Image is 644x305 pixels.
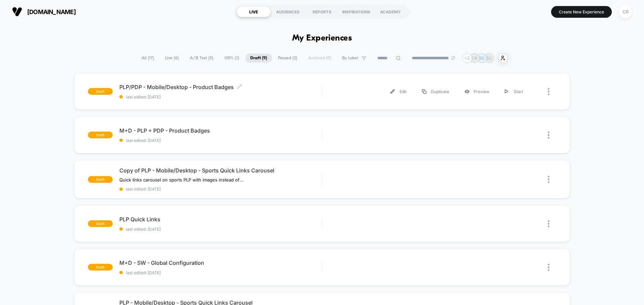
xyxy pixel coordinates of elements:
[88,264,113,271] span: draft
[119,227,322,232] span: last edited: [DATE]
[457,84,497,99] div: Preview
[414,84,457,99] div: Duplicate
[617,5,634,19] button: CR
[119,177,244,182] span: Quick links carousel on sports PLP with images instead of text based quick links
[10,6,78,17] button: [DOMAIN_NAME]
[137,54,159,63] span: All ( 17 )
[236,6,271,17] div: LIVE
[305,6,339,17] div: REPORTS
[119,127,322,134] span: M+D - PLP + PDP - Product Badges
[27,8,76,15] span: [DOMAIN_NAME]
[88,132,113,138] span: draft
[292,33,352,43] h1: My Experiences
[119,167,322,174] span: Copy of PLP - Mobile/Desktop - Sports Quick Links Carousel
[119,270,322,275] span: last edited: [DATE]
[486,56,492,61] p: SC
[185,54,218,63] span: A/B Test ( 5 )
[88,176,113,183] span: draft
[119,186,322,192] span: last edited: [DATE]
[119,94,322,99] span: last edited: [DATE]
[119,259,322,266] span: M+D - SW - Global Configuration
[548,132,549,139] img: close
[119,84,322,90] span: PLP/PDP - Mobile/Desktop - Product Badges
[119,216,322,223] span: PLP Quick Links
[548,220,549,227] img: close
[422,89,426,94] img: menu
[339,6,373,17] div: INSPIRATIONS
[479,56,485,61] p: GC
[551,6,612,18] button: Create New Experience
[497,84,531,99] div: Start
[273,54,302,63] span: Paused ( 2 )
[245,54,272,63] span: Draft ( 9 )
[383,84,414,99] div: Edit
[472,56,477,61] p: CR
[12,7,22,17] img: Visually logo
[548,264,549,271] img: close
[548,88,549,95] img: close
[219,54,244,63] span: 100% ( 1 )
[390,89,395,94] img: menu
[342,56,358,61] span: By Label
[451,56,455,60] img: end
[88,88,113,95] span: draft
[373,6,408,17] div: ACADEMY
[88,220,113,227] span: draft
[462,53,472,63] div: + 2
[119,138,322,143] span: last edited: [DATE]
[505,89,508,94] img: menu
[271,6,305,17] div: AUDIENCES
[548,176,549,183] img: close
[160,54,184,63] span: Live ( 6 )
[619,5,632,18] div: CR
